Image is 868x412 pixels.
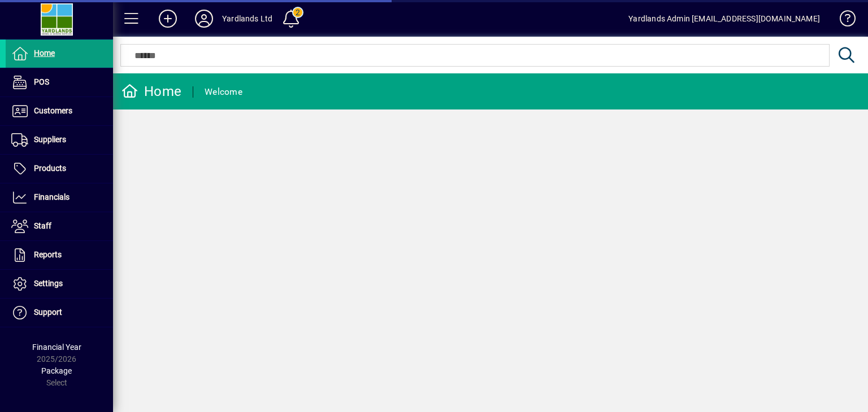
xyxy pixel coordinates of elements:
span: Staff [34,221,51,230]
button: Profile [186,8,222,29]
a: Customers [6,97,113,125]
div: Yardlands Admin [EMAIL_ADDRESS][DOMAIN_NAME] [628,10,820,28]
span: Reports [34,250,62,259]
span: Products [34,164,66,173]
a: Products [6,155,113,183]
span: Financial Year [32,343,81,352]
a: Knowledge Base [831,2,854,39]
span: Package [41,366,72,375]
span: Home [34,49,55,58]
a: Reports [6,241,113,269]
span: Customers [34,106,72,115]
span: Financials [34,192,70,201]
span: Suppliers [34,135,66,144]
a: Staff [6,212,113,240]
a: Settings [6,270,113,298]
a: Financials [6,183,113,212]
button: Add [150,8,186,29]
a: Suppliers [6,126,113,154]
div: Welcome [205,83,242,101]
span: Settings [34,279,63,288]
a: POS [6,68,113,97]
div: Home [121,82,181,100]
span: Support [34,308,62,317]
div: Yardlands Ltd [222,10,272,28]
a: Support [6,299,113,327]
span: POS [34,77,49,86]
